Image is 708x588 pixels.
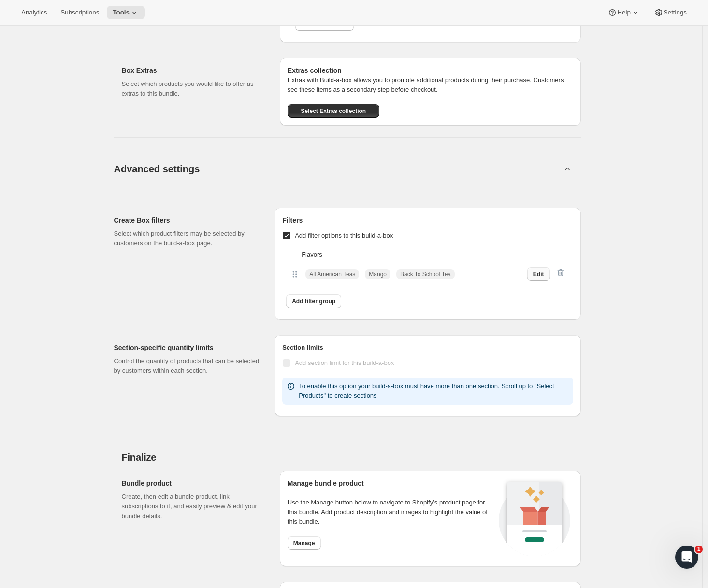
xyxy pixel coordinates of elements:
[19,69,174,85] p: Hi Fallon 👋
[20,132,161,142] div: We typically reply in a few minutes
[617,9,630,16] span: Help
[114,356,260,376] p: Control the quantity of products that can be selected by customers within each section.
[113,15,132,35] img: Profile image for Brian
[282,343,573,352] h6: Section limits
[114,229,260,248] p: Select which product filters may be selected by customers on the build-a-box page.
[288,104,379,118] button: Select Extras collection
[122,66,264,75] h2: Box Extras
[166,15,184,33] div: Close
[97,301,193,340] button: Messages
[675,546,698,569] iframe: Intercom live chat
[527,267,550,281] button: Edit
[114,343,260,352] h2: Section-specific quantity limits
[19,85,174,101] p: How can we help?
[400,270,451,278] span: Back To School Tea
[288,66,573,75] h6: Extras collection
[602,6,646,19] button: Help
[20,122,161,132] div: Send us a message
[10,113,184,150] div: Send us a messageWe typically reply in a few minutes
[293,539,315,547] span: Manage
[122,79,264,98] p: Select which products you would like to offer as extras to this bundle.
[533,270,544,278] span: Edit
[648,6,693,19] button: Settings
[60,9,99,16] span: Subscriptions
[695,546,703,553] span: 1
[55,6,105,19] button: Subscriptions
[21,9,47,16] span: Analytics
[122,492,264,521] p: Create, then edit a bundle product, link subscriptions to it, and easily preview & edit your bund...
[369,270,387,278] span: Mango
[19,19,94,33] img: logo
[288,536,321,550] button: Manage
[131,15,151,35] img: Profile image for Adrian
[302,250,565,260] p: Flavors
[295,359,394,366] span: Add section limit for this build-a-box
[299,381,569,401] p: To enable this option your build-a-box must have more than one section. Scroll up to "Select Prod...
[114,215,260,225] h2: Create Box filters
[107,6,145,19] button: Tools
[301,107,366,115] span: Select Extras collection
[286,294,341,308] button: Add filter group
[15,6,53,19] button: Analytics
[108,150,567,187] button: Advanced settings
[113,9,130,16] span: Tools
[288,478,496,488] h2: Manage bundle product
[37,325,59,332] span: Home
[309,270,355,278] span: All American Teas
[664,9,687,16] span: Settings
[114,161,200,177] span: Advanced settings
[288,75,573,95] p: Extras with Build-a-box allows you to promote additional products during their purchase. Customer...
[292,297,335,305] span: Add filter group
[129,325,162,332] span: Messages
[288,498,496,527] p: Use the Manage button below to navigate to Shopify’s product page for this bundle. Add product de...
[295,232,393,239] span: Add filter options to this build-a-box
[122,451,581,463] h2: Finalize
[122,478,264,488] h2: Bundle product
[282,215,573,225] h6: Filters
